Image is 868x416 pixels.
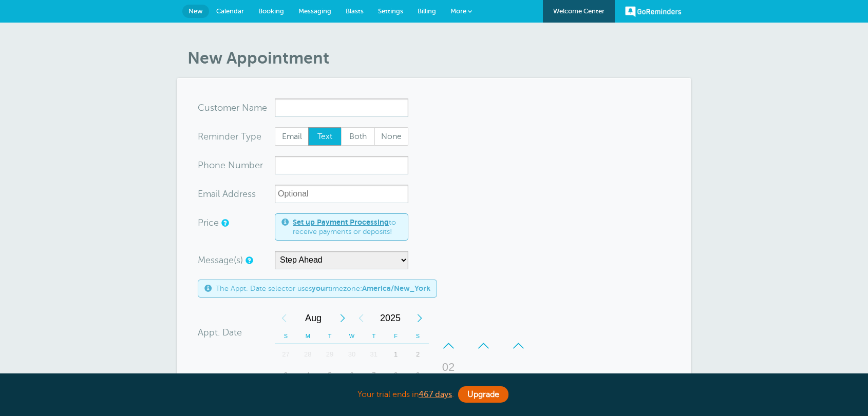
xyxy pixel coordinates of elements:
[177,384,691,406] div: Your trial ends in .
[319,328,341,344] th: T
[418,7,436,15] span: Billing
[319,344,341,365] div: 29
[275,365,297,385] div: 3
[436,357,461,378] div: 02
[319,344,341,365] div: Tuesday, July 29
[308,127,342,146] label: Text
[275,365,297,385] div: Sunday, August 3
[419,390,452,399] a: 467 days
[385,344,407,365] div: Friday, August 1
[214,103,249,112] span: tomer N
[346,7,364,15] span: Blasts
[298,7,331,15] span: Messaging
[407,328,429,344] th: S
[341,365,363,385] div: 6
[198,98,275,117] div: ame
[341,365,363,385] div: Wednesday, August 6
[293,218,402,236] span: to receive payments or deposits!
[198,103,214,112] span: Cus
[319,365,341,385] div: Tuesday, August 5
[275,344,297,365] div: 27
[297,344,319,365] div: Monday, July 28
[309,128,342,145] span: Text
[374,127,408,146] label: None
[297,328,319,344] th: M
[341,328,363,344] th: W
[275,128,308,145] span: Email
[198,156,275,174] div: mber
[410,308,429,328] div: Next Year
[363,365,385,385] div: 7
[198,328,242,337] label: Appt. Date
[198,189,216,199] span: Ema
[362,284,430,292] b: America/New_York
[375,128,408,145] span: None
[342,128,374,145] span: Both
[216,284,430,293] span: The Appt. Date selector uses timezone:
[312,284,328,292] b: your
[385,365,407,385] div: 8
[246,257,252,264] a: Simple templates and custom messages will use the reminder schedule set under Settings > Reminder...
[216,7,244,15] span: Calendar
[297,365,319,385] div: Monday, August 4
[198,185,275,203] div: ress
[297,344,319,365] div: 28
[407,365,429,385] div: Saturday, August 9
[363,328,385,344] th: T
[363,344,385,365] div: 31
[319,365,341,385] div: 5
[198,218,219,227] label: Price
[450,7,466,15] span: More
[378,7,403,15] span: Settings
[275,308,293,328] div: Previous Month
[363,344,385,365] div: Thursday, July 31
[352,308,370,328] div: Previous Year
[275,344,297,365] div: Sunday, July 27
[293,218,389,226] a: Set up Payment Processing
[341,344,363,365] div: Wednesday, July 30
[275,127,309,146] label: Email
[258,7,284,15] span: Booking
[407,344,429,365] div: 2
[341,127,375,146] label: Both
[188,7,203,15] span: New
[187,48,691,68] h1: New Appointment
[333,308,352,328] div: Next Month
[182,5,209,18] a: New
[370,308,410,328] span: 2025
[198,132,261,141] label: Reminder Type
[385,365,407,385] div: Friday, August 8
[221,220,228,226] a: An optional price for the appointment. If you set a price, you can include a payment link in your...
[198,161,215,170] span: Pho
[198,255,243,265] label: Message(s)
[385,328,407,344] th: F
[407,365,429,385] div: 9
[341,344,363,365] div: 30
[363,365,385,385] div: Thursday, August 7
[293,308,333,328] span: August
[297,365,319,385] div: 4
[275,185,408,203] input: Optional
[385,344,407,365] div: 1
[407,344,429,365] div: Saturday, August 2
[458,386,508,403] a: Upgrade
[216,189,239,199] span: il Add
[215,161,241,170] span: ne Nu
[275,328,297,344] th: S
